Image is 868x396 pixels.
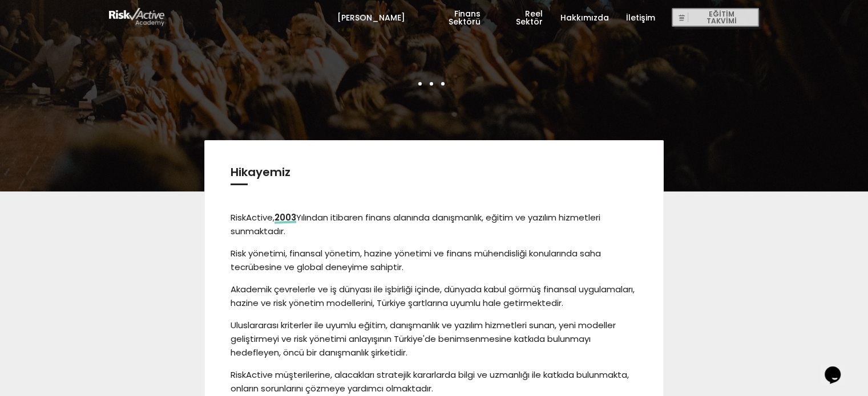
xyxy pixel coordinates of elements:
p: Risk yönetimi, finansal yönetim, hazine yönetimi ve finans mühendisliği konularında saha tecrübes... [231,247,638,274]
iframe: chat widget [820,350,857,385]
a: Finans Sektörü [422,1,481,35]
p: Uluslararası kriterler ile uyumlu eğitim, danışmanlık ve yazılım hizmetleri sunan, yeni modeller ... [231,319,638,360]
span: EĞİTİM TAKVİMİ [688,10,754,26]
a: Reel Sektör [498,1,543,35]
a: [PERSON_NAME] [337,1,405,35]
h3: Hikayemiz [231,166,638,185]
p: RiskActive müşterilerine, alacakları stratejik kararlarda bilgi ve uzmanlığı ile katkıda bulunmak... [231,368,638,395]
a: EĞİTİM TAKVİMİ [672,1,759,35]
p: RiskActive, Yılından itibaren finans alanında danışmanlık, eğitim ve yazılım hizmetleri sunmaktadır. [231,211,638,238]
a: İletişim [625,1,655,35]
p: Akademik çevrelerle ve iş dünyası ile işbirliği içinde, dünyada kabul görmüş finansal uygulamalar... [231,283,638,310]
span: 2003 [274,211,296,223]
img: logo-white.png [109,8,165,26]
button: EĞİTİM TAKVİMİ [672,8,759,27]
a: Hakkımızda [560,1,608,35]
